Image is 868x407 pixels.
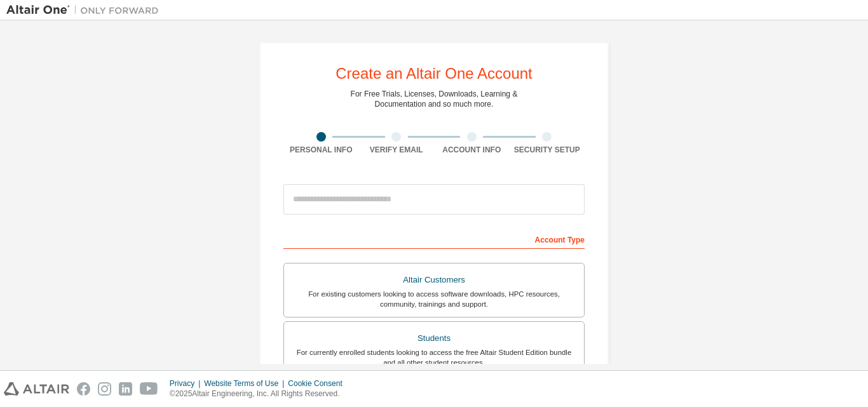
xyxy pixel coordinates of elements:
div: For currently enrolled students looking to access the free Altair Student Edition bundle and all ... [292,347,576,368]
div: Altair Customers [292,271,576,289]
img: facebook.svg [77,382,90,396]
div: Account Info [434,145,510,155]
img: instagram.svg [98,382,111,396]
div: Website Terms of Use [204,378,288,389]
img: linkedin.svg [119,382,132,396]
p: © 2025 Altair Engineering, Inc. All Rights Reserved. [170,389,350,399]
div: Create an Altair One Account [336,66,532,81]
div: Security Setup [510,145,585,155]
div: Verify Email [359,145,435,155]
div: Account Type [283,229,585,249]
div: Cookie Consent [288,378,349,389]
div: For Free Trials, Licenses, Downloads, Learning & Documentation and so much more. [351,89,518,109]
div: Personal Info [283,145,359,155]
div: Students [292,330,576,347]
img: altair_logo.svg [4,382,69,396]
div: For existing customers looking to access software downloads, HPC resources, community, trainings ... [292,289,576,309]
img: Altair One [6,4,165,17]
div: Privacy [170,378,204,389]
img: youtube.svg [140,382,158,396]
